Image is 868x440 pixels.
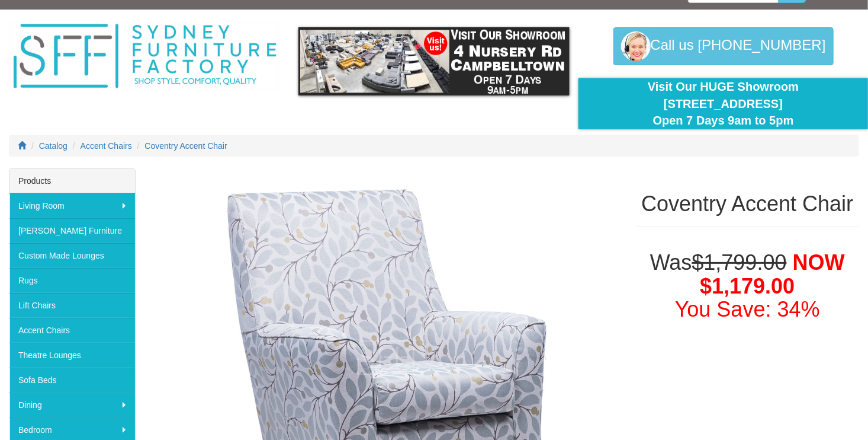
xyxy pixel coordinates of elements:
[9,268,135,293] a: Rugs
[144,141,227,151] a: Coventry Accent Chair
[298,27,570,95] img: showroom.gif
[636,192,859,216] h1: Coventry Accent Chair
[9,318,135,343] a: Accent Chairs
[9,393,135,417] a: Dining
[675,297,820,321] font: You Save: 34%
[9,193,135,218] a: Living Room
[39,141,67,151] a: Catalog
[9,293,135,318] a: Lift Chairs
[9,243,135,268] a: Custom Made Lounges
[692,250,787,275] del: $1,799.00
[9,21,281,91] img: Sydney Furniture Factory
[636,251,859,321] h1: Was
[9,368,135,393] a: Sofa Beds
[700,250,844,298] span: NOW $1,179.00
[587,78,859,129] div: Visit Our HUGE Showroom [STREET_ADDRESS] Open 7 Days 9am to 5pm
[81,141,132,151] a: Accent Chairs
[9,218,135,243] a: [PERSON_NAME] Furniture
[9,343,135,368] a: Theatre Lounges
[9,169,135,193] div: Products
